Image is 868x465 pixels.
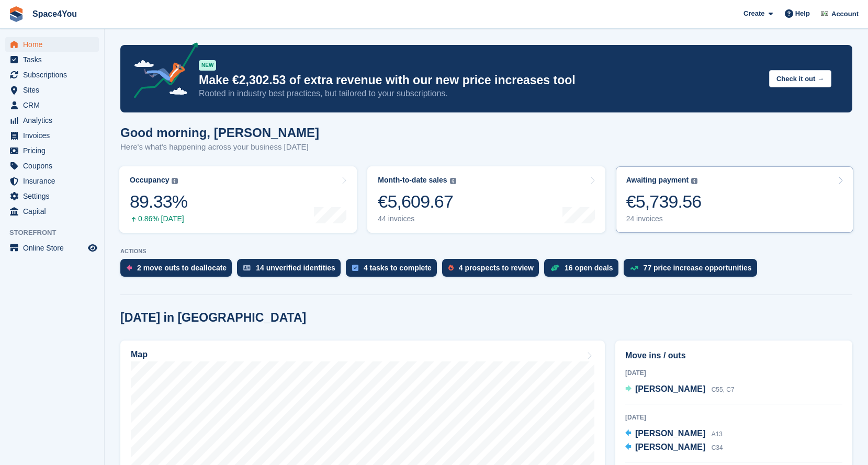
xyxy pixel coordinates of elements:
button: Check it out → [769,70,831,87]
span: Online Store [23,241,86,255]
img: move_outs_to_deallocate_icon-f764333ba52eb49d3ac5e1228854f67142a1ed5810a6f6cc68b1a99e826820c5.svg [127,265,132,271]
span: C34 [712,444,723,451]
div: 14 unverified identities [256,264,335,272]
a: [PERSON_NAME] C55, C7 [625,383,735,396]
a: 2 move outs to deallocate [120,259,237,282]
a: Occupancy 89.33% 0.86% [DATE] [119,166,357,233]
img: price-adjustments-announcement-icon-8257ccfd72463d97f412b2fc003d46551f7dbcb40ab6d574587a9cd5c0d94... [125,42,198,102]
h1: Good morning, [PERSON_NAME] [120,126,319,140]
span: Storefront [9,228,104,238]
a: menu [5,67,99,82]
a: Space4You [28,5,81,22]
a: menu [5,52,99,67]
a: menu [5,158,99,173]
a: 4 prospects to review [442,259,544,282]
a: menu [5,98,99,112]
a: Preview store [86,242,99,254]
div: [DATE] [625,413,842,422]
div: 4 prospects to review [459,264,534,272]
a: [PERSON_NAME] A13 [625,427,723,441]
div: Awaiting payment [626,176,689,185]
span: [PERSON_NAME] [635,443,705,451]
span: Analytics [23,113,86,128]
div: €5,609.67 [378,191,456,212]
p: ACTIONS [120,248,852,255]
a: Awaiting payment €5,739.56 24 invoices [616,166,853,233]
span: Sites [23,83,86,97]
span: Invoices [23,128,86,143]
a: 77 price increase opportunities [624,259,762,282]
span: Subscriptions [23,67,86,82]
span: Settings [23,189,86,203]
a: 16 open deals [544,259,624,282]
span: [PERSON_NAME] [635,384,705,393]
h2: Map [131,350,148,359]
a: menu [5,128,99,143]
img: Finn-Kristof Kausch [819,8,830,19]
a: menu [5,37,99,52]
div: €5,739.56 [626,191,702,212]
a: 14 unverified identities [237,259,346,282]
span: Capital [23,204,86,219]
a: menu [5,241,99,255]
img: price_increase_opportunities-93ffe204e8149a01c8c9dc8f82e8f89637d9d84a8eef4429ea346261dce0b2c0.svg [630,266,638,270]
div: NEW [199,60,216,71]
img: icon-info-grey-7440780725fd019a000dd9b08b2336e03edf1995a4989e88bcd33f0948082b44.svg [172,178,178,184]
a: menu [5,113,99,128]
span: Coupons [23,158,86,173]
img: icon-info-grey-7440780725fd019a000dd9b08b2336e03edf1995a4989e88bcd33f0948082b44.svg [450,178,456,184]
img: prospect-51fa495bee0391a8d652442698ab0144808aea92771e9ea1ae160a38d050c398.svg [448,265,454,271]
span: Insurance [23,174,86,188]
div: 24 invoices [626,214,702,223]
a: menu [5,83,99,97]
div: 0.86% [DATE] [130,214,187,223]
img: icon-info-grey-7440780725fd019a000dd9b08b2336e03edf1995a4989e88bcd33f0948082b44.svg [691,178,697,184]
span: Create [743,8,764,19]
a: menu [5,189,99,203]
span: A13 [712,430,723,438]
img: verify_identity-adf6edd0f0f0b5bbfe63781bf79b02c33cf7c696d77639b501bdc392416b5a36.svg [243,265,251,271]
div: 4 tasks to complete [364,264,432,272]
a: [PERSON_NAME] C34 [625,441,723,455]
a: menu [5,143,99,158]
span: Pricing [23,143,86,158]
a: 4 tasks to complete [346,259,442,282]
div: Month-to-date sales [378,176,447,185]
p: Make €2,302.53 of extra revenue with our new price increases tool [199,73,761,88]
a: Month-to-date sales €5,609.67 44 invoices [367,166,605,233]
img: task-75834270c22a3079a89374b754ae025e5fb1db73e45f91037f5363f120a921f8.svg [352,265,358,271]
a: menu [5,204,99,219]
img: stora-icon-8386f47178a22dfd0bd8f6a31ec36ba5ce8667c1dd55bd0f319d3a0aa187defe.svg [8,6,24,22]
span: Tasks [23,52,86,67]
div: 89.33% [130,191,187,212]
div: 44 invoices [378,214,456,223]
span: Home [23,37,86,52]
h2: Move ins / outs [625,349,842,362]
div: 77 price increase opportunities [644,264,752,272]
span: Account [831,9,859,19]
p: Here's what's happening across your business [DATE] [120,141,319,153]
span: CRM [23,98,86,112]
div: 16 open deals [565,264,613,272]
h2: [DATE] in [GEOGRAPHIC_DATA] [120,311,306,325]
div: 2 move outs to deallocate [137,264,227,272]
a: menu [5,174,99,188]
span: Help [795,8,810,19]
img: deal-1b604bf984904fb50ccaf53a9ad4b4a5d6e5aea283cecdc64d6e3604feb123c2.svg [550,264,559,271]
span: C55, C7 [712,386,735,393]
div: [DATE] [625,368,842,378]
p: Rooted in industry best practices, but tailored to your subscriptions. [199,88,761,99]
span: [PERSON_NAME] [635,429,705,438]
div: Occupancy [130,176,169,185]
